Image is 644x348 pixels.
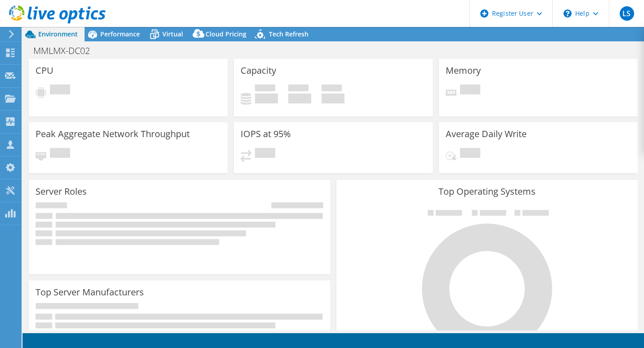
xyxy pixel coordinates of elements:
[38,30,78,38] span: Environment
[255,94,278,103] h4: 0 GiB
[29,46,104,56] h1: MMLMX-DC02
[50,85,70,97] span: Pending
[288,85,309,94] span: Free
[255,148,275,160] span: Pending
[322,85,342,94] span: Total
[162,30,183,38] span: Virtual
[36,287,144,297] h3: Top Server Manufacturers
[620,6,634,21] span: LS
[446,129,527,139] h3: Average Daily Write
[241,129,291,139] h3: IOPS at 95%
[269,30,309,38] span: Tech Refresh
[460,148,480,160] span: Pending
[241,66,276,76] h3: Capacity
[50,148,70,160] span: Pending
[343,187,631,196] h3: Top Operating Systems
[36,66,54,76] h3: CPU
[322,94,344,103] h4: 0 GiB
[36,129,190,139] h3: Peak Aggregate Network Throughput
[288,94,311,103] h4: 0 GiB
[206,30,246,38] span: Cloud Pricing
[460,85,480,97] span: Pending
[446,66,481,76] h3: Memory
[36,187,87,196] h3: Server Roles
[563,9,572,18] svg: \n
[100,30,140,38] span: Performance
[255,85,275,94] span: Used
